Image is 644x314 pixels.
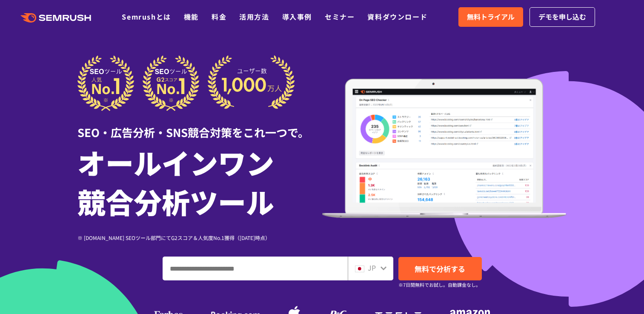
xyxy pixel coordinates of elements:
[458,7,523,27] a: 無料トライアル
[398,281,481,289] small: ※7日間無料でお試し。自動課金なし。
[367,11,427,22] a: 資料ダウンロード
[368,263,376,273] span: JP
[163,257,347,280] input: ドメイン、キーワードまたはURLを入力してください
[467,11,515,23] span: 無料トライアル
[239,11,269,22] a: 活用方法
[184,11,199,22] a: 機能
[325,11,355,22] a: セミナー
[122,11,171,22] a: Semrushとは
[530,7,595,27] a: デモを申し込む
[77,111,322,140] div: SEO・広告分析・SNS競合対策をこれ一つで。
[398,257,482,280] a: 無料で分析する
[282,11,312,22] a: 導入事例
[415,263,465,274] span: 無料で分析する
[77,234,322,242] div: ※ [DOMAIN_NAME] SEOツール部門にてG2スコア＆人気度No.1獲得（[DATE]時点）
[77,143,322,221] h1: オールインワン 競合分析ツール
[538,11,586,23] span: デモを申し込む
[212,11,226,22] a: 料金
